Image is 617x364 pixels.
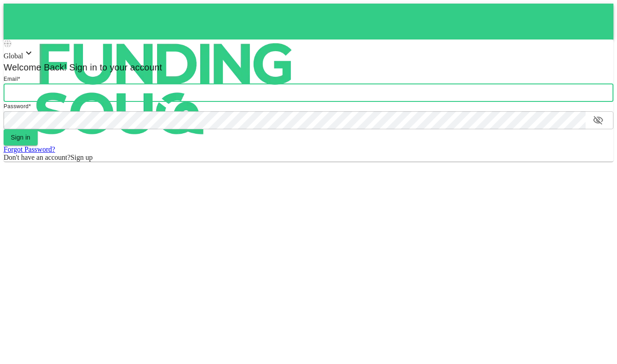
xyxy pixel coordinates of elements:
[4,4,327,174] img: logo
[4,153,70,161] span: Don't have an account?
[67,62,162,72] span: Sign in to your account
[4,48,613,60] div: Global
[4,4,613,39] a: logo
[70,153,92,161] span: Sign up
[4,111,586,129] input: password
[4,103,29,110] span: Password
[4,62,67,72] span: Welcome Back!
[4,76,18,82] span: Email
[4,145,55,153] a: Forgot Password?
[4,84,613,102] input: email
[4,129,38,145] button: Sign in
